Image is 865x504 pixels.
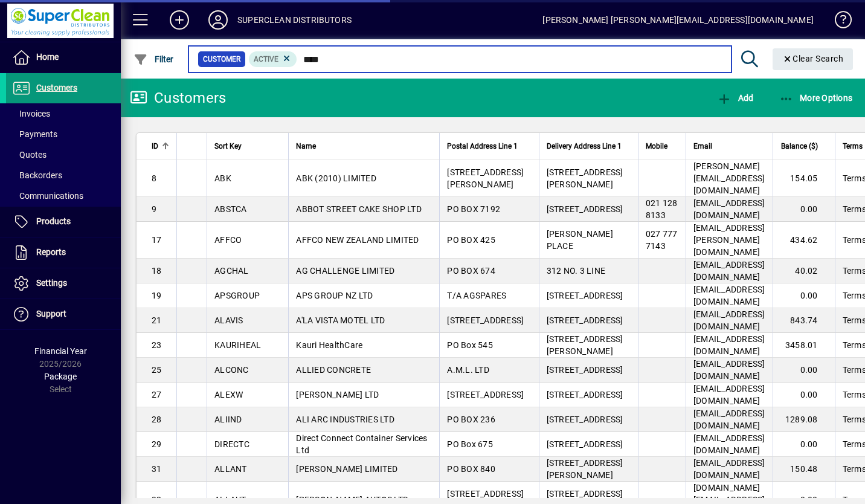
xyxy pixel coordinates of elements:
span: ABBOT STREET CAKE SHOP LTD [296,204,422,214]
span: 31 [152,464,162,474]
span: 25 [152,365,162,375]
span: [STREET_ADDRESS] [547,439,623,449]
td: 0.00 [773,358,835,383]
span: PO BOX 7192 [447,204,500,214]
span: Products [36,216,71,226]
button: Profile [199,9,237,31]
span: Filter [133,54,174,64]
span: Direct Connect Container Services Ltd [296,433,427,455]
span: 17 [152,235,162,245]
span: Package [44,372,77,381]
span: T/A AGSPARES [447,291,506,300]
span: Payments [12,129,57,139]
span: 027 777 7143 [646,229,678,251]
span: [PERSON_NAME] LTD [296,390,379,399]
span: ALLANT [214,464,247,474]
span: [EMAIL_ADDRESS][DOMAIN_NAME] [693,260,765,282]
span: [EMAIL_ADDRESS][DOMAIN_NAME] [693,285,765,306]
div: Name [296,140,432,153]
button: Clear [773,48,854,70]
span: 27 [152,390,162,399]
td: 0.00 [773,383,835,407]
div: SUPERCLEAN DISTRIBUTORS [237,10,352,30]
span: Support [36,309,66,318]
span: [EMAIL_ADDRESS][DOMAIN_NAME] [693,384,765,405]
span: [STREET_ADDRESS] [547,315,623,325]
span: Customers [36,83,77,92]
div: Email [693,140,765,153]
button: Filter [130,48,177,70]
span: PO Box 675 [447,439,493,449]
span: ALAVIS [214,315,243,325]
span: AFFCO [214,235,242,245]
span: 29 [152,439,162,449]
span: AFFCO NEW ZEALAND LIMITED [296,235,419,245]
td: 0.00 [773,197,835,222]
span: Backorders [12,170,62,180]
span: 021 128 8133 [646,198,678,220]
span: DIRECTC [214,439,249,449]
span: Quotes [12,150,47,160]
a: Backorders [6,165,121,186]
span: Add [717,93,753,103]
span: ABSTCA [214,204,247,214]
span: ABK (2010) LIMITED [296,173,376,183]
span: [STREET_ADDRESS] [447,390,524,399]
span: Settings [36,278,67,288]
span: ALLIED CONCRETE [296,365,371,375]
span: [STREET_ADDRESS] [547,291,623,300]
td: 0.00 [773,283,835,308]
span: [EMAIL_ADDRESS][DOMAIN_NAME] [693,334,765,356]
span: [PERSON_NAME][EMAIL_ADDRESS][DOMAIN_NAME] [693,161,765,195]
button: Add [714,87,756,109]
span: 28 [152,415,162,424]
span: PO Box 545 [447,340,493,350]
span: [STREET_ADDRESS][PERSON_NAME] [547,458,623,480]
span: [EMAIL_ADDRESS][DOMAIN_NAME] [693,458,765,480]
span: Kauri HealthCare [296,340,362,350]
span: ALCONC [214,365,249,375]
span: [STREET_ADDRESS] [547,204,623,214]
div: Customers [130,88,226,108]
span: ID [152,140,158,153]
span: [STREET_ADDRESS] [547,365,623,375]
span: PO BOX 425 [447,235,495,245]
div: ID [152,140,169,153]
span: More Options [779,93,853,103]
span: PO BOX 840 [447,464,495,474]
span: Name [296,140,316,153]
span: Mobile [646,140,667,153]
td: 150.48 [773,457,835,482]
div: [PERSON_NAME] [PERSON_NAME][EMAIL_ADDRESS][DOMAIN_NAME] [542,10,814,30]
span: KAURIHEAL [214,340,261,350]
span: [STREET_ADDRESS] [447,315,524,325]
td: 843.74 [773,308,835,333]
span: [STREET_ADDRESS] [547,390,623,399]
span: APS GROUP NZ LTD [296,291,373,300]
td: 154.05 [773,160,835,197]
span: AGCHAL [214,266,249,276]
a: Reports [6,237,121,268]
td: 1289.08 [773,407,835,432]
span: PO BOX 674 [447,266,495,276]
span: 8 [152,173,156,183]
span: [EMAIL_ADDRESS][DOMAIN_NAME] [693,309,765,331]
span: AG CHALLENGE LIMITED [296,266,394,276]
span: ALEXW [214,390,243,399]
span: Terms [843,140,863,153]
button: Add [160,9,199,31]
mat-chip: Activation Status: Active [249,51,297,67]
span: ALI ARC INDUSTRIES LTD [296,415,394,424]
a: Products [6,207,121,237]
span: Financial Year [34,346,87,356]
a: Invoices [6,103,121,124]
span: [STREET_ADDRESS] [547,415,623,424]
span: Clear Search [782,54,844,63]
span: 18 [152,266,162,276]
span: 23 [152,340,162,350]
span: [PERSON_NAME] LIMITED [296,464,397,474]
span: [STREET_ADDRESS][PERSON_NAME] [547,167,623,189]
span: [EMAIL_ADDRESS][DOMAIN_NAME] [693,409,765,430]
span: [EMAIL_ADDRESS][DOMAIN_NAME] [693,198,765,220]
span: [EMAIL_ADDRESS][PERSON_NAME][DOMAIN_NAME] [693,223,765,257]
